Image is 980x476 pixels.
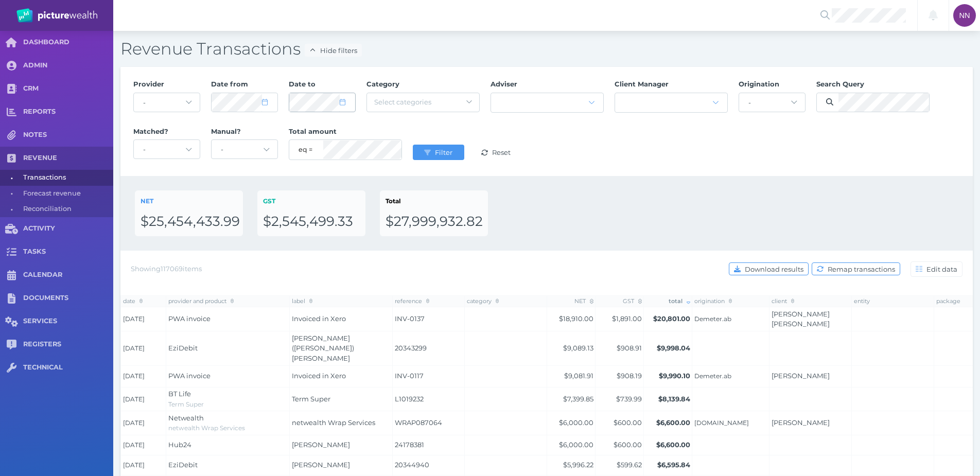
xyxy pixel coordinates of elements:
span: Client Manager [615,80,669,88]
span: $18,910.00 [559,314,593,323]
span: WRAP087064 [395,418,463,428]
span: Invoiced in Xero [292,314,346,323]
span: Download results [743,265,808,273]
span: total [669,297,690,305]
td: L1019232 [393,387,465,411]
span: Origination [739,80,779,88]
span: $8,139.84 [658,395,690,403]
span: Total amount [289,127,337,135]
span: 20344940 [395,460,463,470]
span: [PERSON_NAME] [292,440,350,449]
span: [PERSON_NAME] [292,461,350,469]
span: $6,000.00 [559,440,593,449]
td: [DATE] [121,307,166,331]
span: BT Life [168,390,191,398]
span: L1019232 [395,394,463,404]
span: date [123,297,143,305]
span: TECHNICAL [23,363,113,372]
td: Demeter.ab [692,365,769,387]
span: Manual? [211,127,241,135]
span: client [772,297,795,305]
span: Netwealth [168,414,204,422]
td: [DATE] [121,365,166,387]
span: $5,996.22 [563,461,593,469]
td: [DATE] [121,387,166,411]
span: Select categories [374,98,431,106]
span: [DOMAIN_NAME] [694,419,767,427]
h2: Revenue Transactions [120,38,973,60]
button: Remap transactions [812,262,900,275]
span: REVENUE [23,154,113,163]
span: $908.19 [617,372,642,380]
span: $9,998.04 [657,344,690,352]
td: 20343299 [393,331,465,366]
a: [PERSON_NAME] [772,372,830,380]
span: $600.00 [614,418,642,427]
td: GrantTeakle.cm [692,411,769,435]
span: Demeter.ab [694,315,767,323]
span: NN [959,11,970,20]
div: Noah Nelson [953,4,976,27]
span: NOTES [23,131,113,139]
span: $739.99 [616,395,642,403]
span: $908.91 [617,344,642,352]
span: Forecast revenue [23,186,110,202]
button: Hide filters [305,44,362,57]
td: [DATE] [121,435,166,455]
span: $1,891.00 [612,314,642,323]
span: netwealth Wrap Services [292,418,375,427]
span: Edit data [924,265,962,273]
span: $600.00 [614,440,642,449]
span: PWA invoice [168,372,211,380]
span: Category [366,80,399,88]
button: Filter [413,145,464,160]
span: INV-0137 [395,314,463,324]
span: $6,600.00 [656,440,690,449]
span: 20343299 [395,343,463,354]
span: GST [623,297,642,305]
span: DOCUMENTS [23,294,113,303]
span: NET [574,297,593,305]
span: Search Query [816,80,864,88]
img: PW [16,8,97,23]
span: CALENDAR [23,271,113,279]
span: EziDebit [168,344,198,352]
td: 20344940 [393,455,465,475]
span: CRM [23,84,113,93]
span: PWA invoice [168,314,211,323]
span: $7,399.85 [563,395,593,403]
span: $20,801.00 [653,314,690,323]
span: SERVICES [23,317,113,326]
span: Adviser [491,80,517,88]
span: netwealth Wrap Services [168,424,245,432]
span: DASHBOARD [23,38,113,47]
span: reference [395,297,430,305]
span: label [292,297,313,305]
td: INV-0117 [393,365,465,387]
td: Demeter.ab [692,307,769,331]
td: INV-0137 [393,307,465,331]
span: INV-0117 [395,371,463,381]
span: NET [141,197,153,205]
span: Total [386,197,401,205]
select: eq = equals; neq = not equals; lt = less than; gt = greater than [299,140,318,160]
a: [PERSON_NAME] [772,418,830,427]
span: $9,089.13 [563,344,593,352]
td: WRAP087064 [393,411,465,435]
span: 24178381 [395,440,463,450]
span: Transactions [23,170,110,186]
div: $25,454,433.99 [141,213,237,231]
div: $2,545,499.33 [263,213,360,231]
span: Remap transactions [826,265,900,273]
button: Edit data [911,261,962,277]
span: $9,081.91 [564,372,593,380]
span: REPORTS [23,108,113,116]
span: Term Super [168,400,204,408]
span: Date to [289,80,316,88]
span: Hub24 [168,440,191,449]
span: Hide filters [318,46,361,55]
button: Reset [470,145,522,160]
span: GST [263,197,275,205]
span: Reconciliation [23,201,110,217]
span: $6,600.00 [656,418,690,427]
